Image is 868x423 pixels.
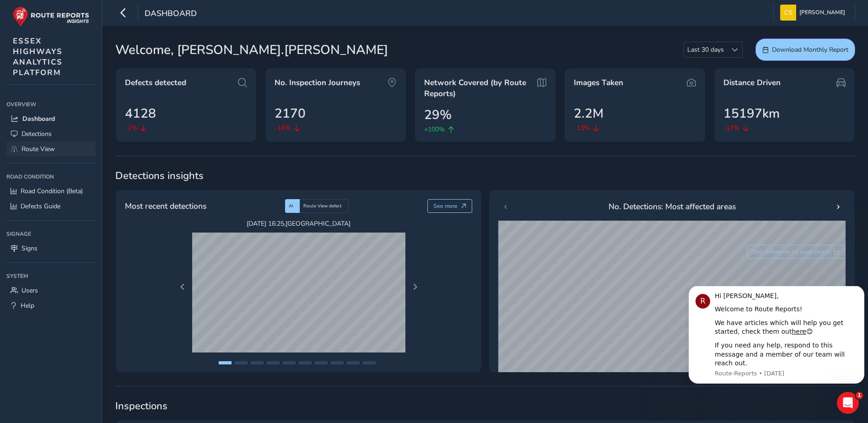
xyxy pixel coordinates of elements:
span: Last 30 days [684,42,727,57]
span: Road Condition (Beta) [21,187,83,195]
iframe: Intercom notifications message [685,286,868,389]
div: Overview [6,98,96,111]
div: Profile image for Route-Reports [11,8,25,22]
span: 2170 [275,104,306,123]
button: Download Monthly Report [755,38,855,61]
a: Signs [6,241,96,256]
span: Users [22,286,38,295]
div: If you need any help, respond to this message and a member of our team will reach out. [30,55,173,82]
span: -17% [723,123,739,133]
span: See more [433,202,458,210]
div: Welcome to Route Reports! [30,19,173,28]
button: Page 5 [283,361,296,364]
div: We have articles which will help you get started, check them out 😊 [30,33,173,50]
button: [PERSON_NAME] [780,5,848,21]
img: diamond-layout [780,5,796,21]
p: Message from Route-Reports, sent 1d ago [30,83,173,92]
button: Page 6 [299,361,312,364]
span: See difference for same period [753,248,831,255]
span: Images Taken [574,77,623,88]
span: Route View defect [303,203,342,209]
a: Route View [6,141,96,157]
div: Route View defect [300,199,349,213]
a: Road Condition (Beta) [6,184,96,199]
span: Network Covered (by Route Reports) [424,77,534,99]
span: -1% [125,123,137,133]
span: Inspections [115,399,855,413]
button: Page 4 [267,361,280,364]
button: Page 7 [315,361,328,364]
a: Detections [6,126,96,141]
button: Page 3 [251,361,264,364]
span: 4128 [125,104,156,123]
span: Signs [22,244,38,253]
a: Help [6,298,96,313]
button: Page 8 [331,361,344,364]
span: 29% [424,105,452,125]
iframe: Intercom live chat [837,392,859,414]
a: Defects Guide [6,199,96,214]
span: 15197km [723,104,780,123]
span: Distance Driven [723,77,781,88]
span: Dashboard [145,8,197,21]
div: Hi [PERSON_NAME], [30,5,173,15]
span: Defects detected [125,77,186,88]
span: Welcome, [PERSON_NAME].[PERSON_NAME] [115,40,388,60]
a: here [107,42,121,49]
a: Dashboard [6,111,96,126]
div: Road Condition [6,170,96,184]
span: Route View [22,145,55,153]
span: Detections insights [115,169,855,183]
span: No. Inspection Journeys [275,77,360,88]
button: See difference for same period [747,245,846,259]
span: [PERSON_NAME] [799,5,845,21]
span: Help [21,301,34,310]
span: Detections [22,130,52,138]
a: Users [6,283,96,298]
span: 2.2M [574,104,604,123]
div: Signage [6,227,96,241]
button: Next Page [409,281,421,293]
button: Page 2 [235,361,248,364]
span: AI [289,203,293,209]
span: +100% [424,125,445,134]
div: AI [285,199,300,213]
span: [DATE] 16:25 , [GEOGRAPHIC_DATA] [192,219,405,228]
div: System [6,269,96,283]
img: rr logo [13,6,89,27]
span: Defects Guide [21,202,60,211]
span: Dashboard [22,114,55,123]
button: Page 1 [219,361,232,364]
button: Previous Page [176,281,189,293]
button: Page 9 [347,361,360,364]
span: 1 [856,392,863,399]
button: Page 10 [363,361,376,364]
span: Most recent detections [125,200,206,212]
span: Download Monthly Report [772,45,848,54]
span: -13% [574,123,590,133]
span: No. Detections: Most affected areas [609,201,736,212]
button: See more [427,199,473,213]
div: Message content [30,5,173,82]
span: -16% [275,123,291,133]
span: ESSEX HIGHWAYS ANALYTICS PLATFORM [13,36,63,78]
